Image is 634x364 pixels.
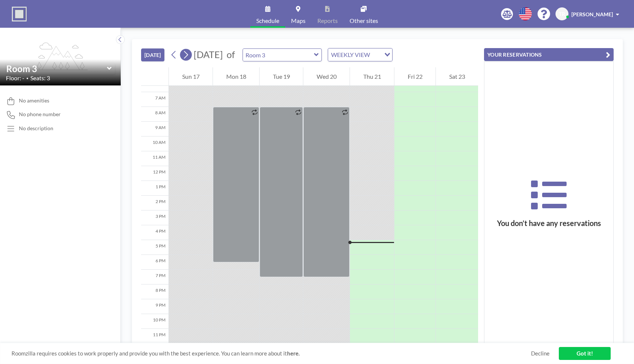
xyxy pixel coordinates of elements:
span: Reports [317,18,338,24]
div: Thu 21 [350,67,394,86]
div: 4 PM [141,225,168,240]
div: 7 PM [141,270,168,284]
div: 9 AM [141,122,168,136]
div: 3 PM [141,210,168,225]
span: TR [559,11,565,17]
span: Floor: - [6,74,24,82]
div: 11 AM [141,151,168,166]
div: Fri 22 [394,67,436,86]
span: • [26,76,29,81]
div: 12 PM [141,166,168,181]
span: No phone number [19,111,61,118]
div: 8 PM [141,284,168,299]
h3: You don’t have any reservations [484,219,613,228]
div: 9 PM [141,299,168,314]
span: Seats: 3 [30,74,50,82]
div: Sun 17 [169,67,213,86]
div: Wed 20 [303,67,350,86]
input: Room 3 [6,63,107,74]
div: Tue 19 [260,67,303,86]
div: 11 PM [141,329,168,344]
input: Search for option [372,50,380,60]
a: Got it! [559,347,611,360]
div: Mon 18 [213,67,259,86]
span: [PERSON_NAME] [571,11,613,17]
div: Search for option [328,48,392,61]
img: organization-logo [12,7,27,21]
div: 8 AM [141,107,168,122]
div: 1 PM [141,181,168,196]
span: Schedule [256,18,279,24]
input: Room 3 [243,49,314,61]
span: No amenities [19,97,49,104]
div: 10 AM [141,136,168,151]
div: Sat 23 [436,67,478,86]
div: 5 PM [141,240,168,255]
div: 2 PM [141,196,168,210]
span: WEEKLY VIEW [330,50,371,60]
span: Other sites [350,18,378,24]
button: [DATE] [141,48,164,61]
a: here. [287,350,300,357]
span: Maps [291,18,306,24]
div: 7 AM [141,92,168,107]
span: [DATE] [194,49,223,60]
div: No description [19,125,53,132]
div: 6 PM [141,255,168,270]
button: YOUR RESERVATIONS [484,48,614,61]
span: of [227,49,235,60]
div: 10 PM [141,314,168,329]
a: Decline [531,350,550,357]
span: Roomzilla requires cookies to work properly and provide you with the best experience. You can lea... [11,350,531,357]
